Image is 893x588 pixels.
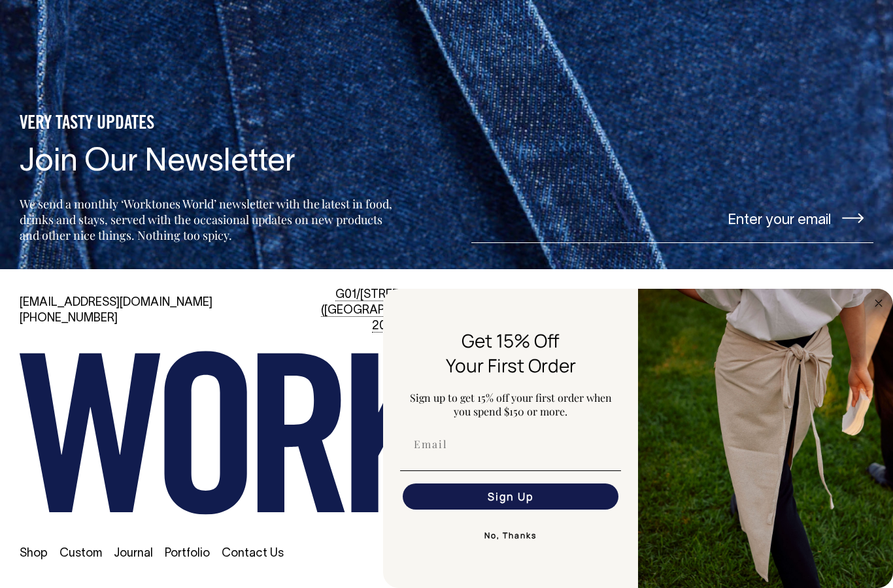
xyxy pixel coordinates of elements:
span: Sign up to get 15% off your first order when you spend $150 or more. [410,391,612,418]
span: Your First Order [446,353,576,378]
a: Shop [20,548,48,559]
a: Journal [114,548,153,559]
h4: Join Our Newsletter [20,146,396,180]
p: We send a monthly ‘Worktones World’ newsletter with the latest in food, drinks and stays, served ... [20,196,396,243]
a: [EMAIL_ADDRESS][DOMAIN_NAME] [20,297,212,308]
input: Enter your email [471,194,873,243]
a: [PHONE_NUMBER] [20,313,118,324]
div: FLYOUT Form [383,289,893,588]
img: underline [400,470,621,471]
input: Email [403,431,618,457]
button: Sign Up [403,483,618,510]
h5: VERY TASTY UPDATES [20,113,396,135]
a: Contact Us [222,548,284,559]
a: Portfolio [165,548,210,559]
a: Custom [59,548,102,559]
img: 5e34ad8f-4f05-4173-92a8-ea475ee49ac9.jpeg [638,289,893,588]
button: Close dialog [871,295,886,311]
button: No, Thanks [400,523,621,549]
span: Get 15% Off [462,328,560,353]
